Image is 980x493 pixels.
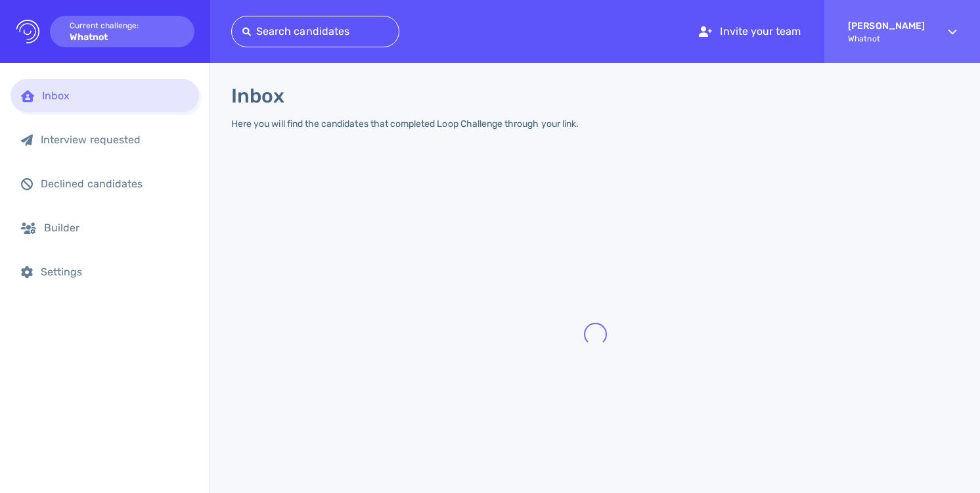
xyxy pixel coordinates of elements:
div: Declined candidates [41,177,189,190]
div: Interview requested [41,133,189,146]
h1: Inbox [231,84,284,108]
div: Here you will find the candidates that completed Loop Challenge through your link. [231,118,579,129]
span: Whatnot [848,34,925,43]
div: Builder [44,222,189,234]
div: Settings [41,266,189,278]
div: Inbox [42,89,189,102]
strong: [PERSON_NAME] [848,20,925,32]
